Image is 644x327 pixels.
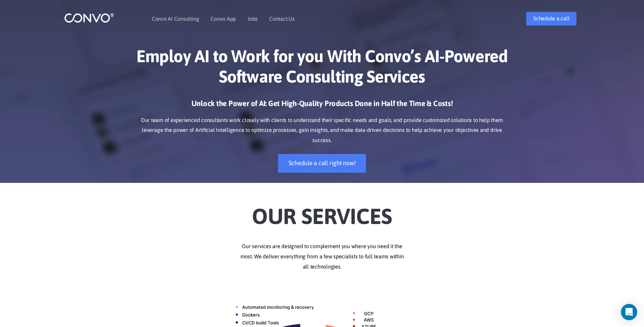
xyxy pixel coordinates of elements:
[247,16,258,21] a: Jobs
[134,241,511,272] p: Our services are designed to complement you where you need it the most. We deliver everything fro...
[64,13,114,23] img: logo_1.png
[621,304,637,320] div: Open Intercom Messenger
[152,16,199,21] a: Convo AI Consulting
[134,193,511,231] h2: Our Services
[210,16,236,21] a: Convo App
[269,16,295,21] a: Contact Us
[134,115,511,146] p: Our team of experienced consultants work closely with clients to understand their specific needs ...
[134,99,511,114] h3: Unlock the Power of AI: Get High-Quality Products Done in Half the Time & Costs!
[526,12,576,25] a: Schedule a call
[278,154,366,173] a: Schedule a call right now!
[134,46,511,92] h1: Employ AI to Work for you With Convo’s AI-Powered Software Consulting Services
